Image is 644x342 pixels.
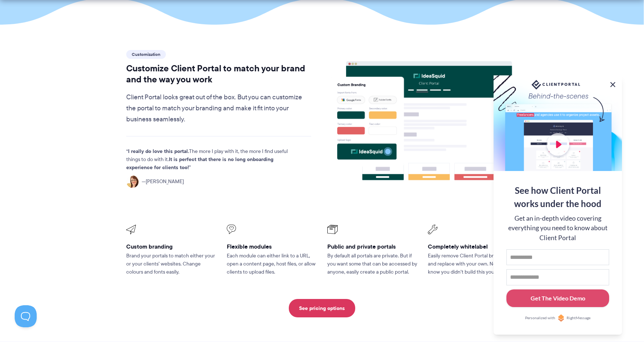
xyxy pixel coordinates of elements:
[142,178,184,186] span: [PERSON_NAME]
[525,315,555,321] span: Personalized with
[126,252,217,276] p: Brand your portals to match either your or your clients’ websites. Change colours and fonts easily.
[126,147,299,172] p: The more I play with it, the more I find useful things to do with it.
[531,294,585,303] div: Get The Video Demo
[126,63,312,85] h2: Customize Client Portal to match your brand and the way you work
[567,315,590,321] span: RightMessage
[506,314,609,322] a: Personalized withRightMessage
[15,305,37,327] iframe: Toggle Customer Support
[128,147,189,155] strong: I really do love this portal.
[289,299,355,317] a: See pricing options
[506,289,609,307] button: Get The Video Demo
[126,50,166,59] span: Customization
[428,243,518,250] h3: Completely whitelabel
[126,155,273,171] strong: It is perfect that there is no long onboarding experience for clients too!
[428,252,518,276] p: Easily remove Client Portal branding and replace with your own. Nobody will know you didn’t build...
[506,214,609,243] div: Get an in-depth video covering everything you need to know about Client Portal
[126,243,217,250] h3: Custom branding
[126,92,312,125] p: Client Portal looks great out of the box. But you can customize the portal to match your branding...
[227,252,317,276] p: Each module can either link to a URL, open a content page, host files, or allow clients to upload...
[327,252,418,276] p: By default all portals are private. But if you want some that can be accessed by anyone, easily c...
[557,314,565,322] img: Personalized with RightMessage
[506,184,609,210] div: See how Client Portal works under the hood
[227,243,317,250] h3: Flexible modules
[327,243,418,250] h3: Public and private portals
